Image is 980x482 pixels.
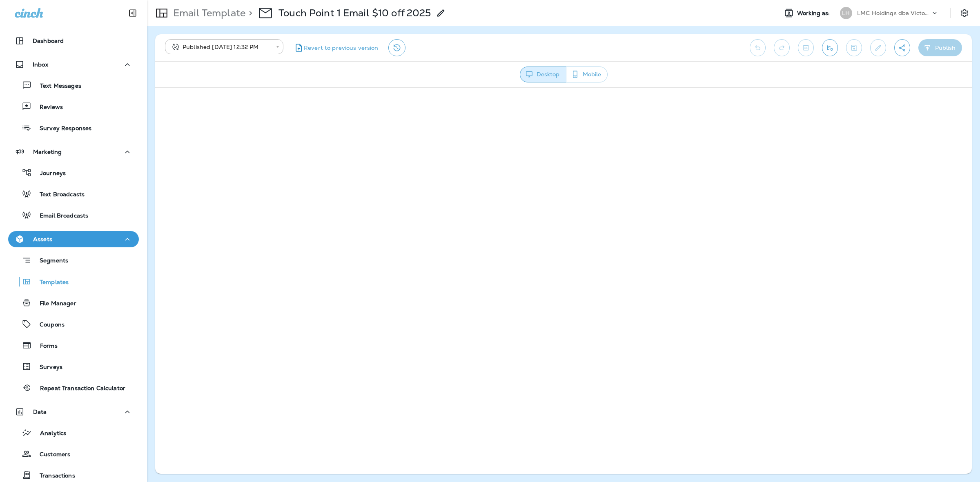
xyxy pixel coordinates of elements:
p: Surveys [31,364,62,371]
button: Inbox [8,56,139,73]
button: Repeat Transaction Calculator [8,379,139,396]
p: Repeat Transaction Calculator [32,385,125,393]
button: Forms [8,337,139,354]
p: Touch Point 1 Email $10 off 2025 [278,7,431,19]
p: Data [33,409,47,415]
p: Segments [31,257,68,265]
button: Analytics [8,424,139,441]
button: Journeys [8,164,139,181]
p: Text Messages [32,82,81,90]
span: Revert to previous version [304,44,379,52]
button: Coupons [8,315,139,333]
p: Assets [33,236,52,242]
p: Inbox [33,61,48,68]
button: Templates [8,273,139,290]
button: Send test email [822,39,838,56]
button: Assets [8,231,139,247]
p: File Manager [31,300,76,308]
p: Dashboard [33,38,64,44]
button: Revert to previous version [290,39,382,56]
p: Analytics [32,430,66,438]
button: Create a Shareable Preview Link [894,39,910,56]
p: LMC Holdings dba Victory Lane Quick Oil Change [857,10,931,16]
button: Text Broadcasts [8,185,139,202]
button: Dashboard [8,33,139,49]
button: Desktop [520,67,566,82]
button: Data [8,404,139,420]
button: View Changelog [388,39,405,56]
div: LH [840,7,852,19]
button: Surveys [8,358,139,375]
p: Reviews [31,104,63,111]
p: Forms [32,342,58,350]
button: File Manager [8,294,139,311]
button: Segments [8,251,139,269]
p: Email Template [170,7,245,19]
button: Collapse Sidebar [121,5,144,21]
button: Text Messages [8,77,139,94]
p: Coupons [31,321,65,329]
p: > [245,7,252,19]
button: Marketing [8,144,139,160]
p: Journeys [32,170,66,178]
p: Email Broadcasts [31,212,88,220]
button: Reviews [8,98,139,115]
p: Survey Responses [31,125,91,133]
p: Transactions [31,472,75,480]
button: Settings [957,6,972,20]
p: Templates [31,279,69,287]
p: Customers [31,451,70,459]
span: Working as: [797,10,832,17]
button: Survey Responses [8,119,139,136]
p: Marketing [33,149,62,155]
p: Text Broadcasts [31,191,85,199]
button: Customers [8,445,139,462]
button: Email Broadcasts [8,207,139,224]
div: Published [DATE] 12:32 PM [171,43,270,51]
button: Mobile [566,67,608,82]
